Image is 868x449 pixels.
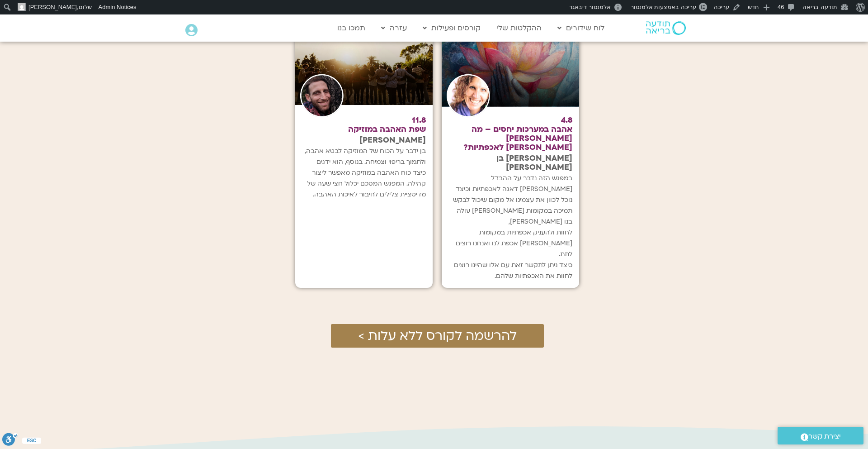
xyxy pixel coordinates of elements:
a: תמכו בנו [333,19,370,37]
span: להרשמה לקורס ללא עלות > [358,329,517,343]
p: במפגש הזה נדבר על ההבדל [PERSON_NAME] דאגה לאכפתיות וכיצד נוכל לכוון את עצמינו אל מקום שיכול לבקש... [448,173,572,282]
a: קורסים ופעילות [418,19,485,37]
img: תודעה בריאה [646,21,686,35]
a: לוח שידורים [553,19,609,37]
a: להרשמה לקורס ללא עלות > [331,324,544,348]
h2: [PERSON_NAME] [307,136,426,145]
h2: [PERSON_NAME] בן [PERSON_NAME] [453,154,572,172]
p: בן ידבר על הכוח של המוזיקה לבטא אהבה, ולתמוך בריפוי וצמיחה. בנוסף, הוא ידגים כיצד כוח האהבה במוזי... [302,146,426,200]
a: ההקלטות שלי [492,19,546,37]
h2: 11.8 שפת האהבה במוזיקה [307,116,426,134]
span: [PERSON_NAME] [28,4,77,10]
span: עריכה באמצעות אלמנטור [631,4,696,10]
span: יצירת קשר [808,430,841,443]
a: עזרה [377,19,411,37]
h2: 4.8 אהבה במערכות יחסים – מה [PERSON_NAME] [PERSON_NAME] לאכפתיות? [453,116,572,152]
a: יצירת קשר [778,427,863,444]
